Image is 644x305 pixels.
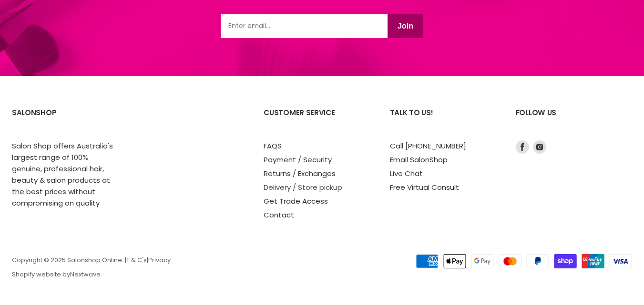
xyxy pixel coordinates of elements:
[264,155,332,165] a: Payment / Security
[390,182,459,192] a: Free Virtual Consult
[264,101,370,140] h2: Customer Service
[12,257,378,278] p: Copyright © 2025 Salonshop Online. | | Shopify website by
[390,141,466,151] a: Call [PHONE_NUMBER]
[388,14,423,38] button: Join
[264,196,328,206] a: Get Trade Access
[264,182,342,192] a: Delivery / Store pickup
[70,270,101,279] a: Nextwave
[148,256,171,265] a: Privacy
[264,168,336,178] a: Returns / Exchanges
[12,140,119,209] p: Salon Shop offers Australia's largest range of 100% genuine, professional hair, beauty & salon pr...
[264,141,282,151] a: FAQS
[390,155,448,165] a: Email SalonShop
[264,210,294,220] a: Contact
[516,101,632,140] h2: Follow us
[126,256,147,265] a: T & C's
[221,14,388,38] input: Email
[12,101,119,140] h2: SalonShop
[390,101,497,140] h2: Talk to us!
[390,168,423,178] a: Live Chat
